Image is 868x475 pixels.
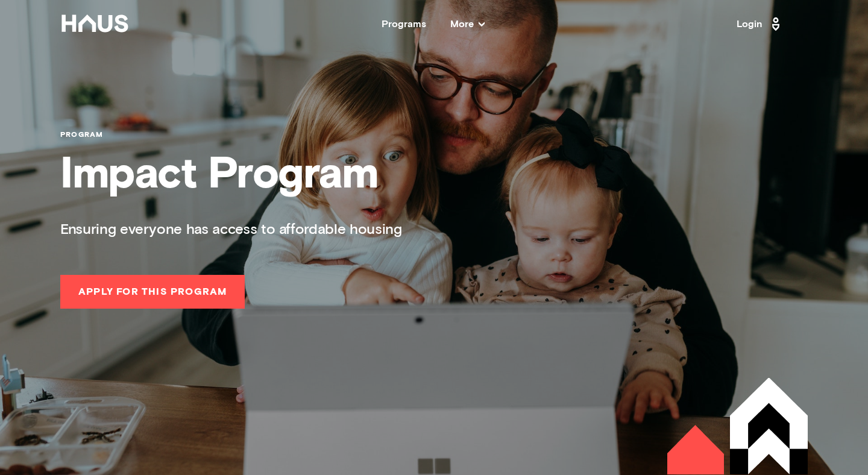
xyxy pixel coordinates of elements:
[60,275,245,309] button: Apply for this Program
[450,19,485,29] span: More
[60,130,808,140] h3: program
[607,378,868,475] img: houses-logo
[60,221,410,239] p: Ensuring everyone has access to affordable housing
[60,152,808,200] h1: Impact Program
[382,19,426,29] a: Programs
[60,283,245,298] a: Apply for this Program
[737,14,784,34] a: Login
